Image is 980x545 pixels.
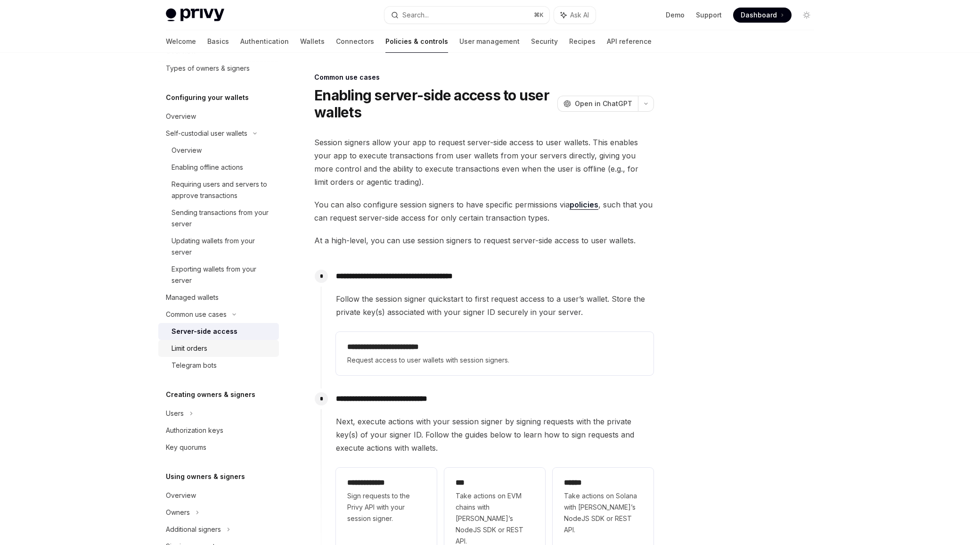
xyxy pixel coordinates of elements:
a: Overview [158,108,279,125]
div: Updating wallets from your server [171,235,273,258]
a: Overview [158,487,279,504]
span: You can also configure session signers to have specific permissions via , such that you can reque... [314,198,654,224]
span: Session signers allow your app to request server-side access to user wallets. This enables your a... [314,136,654,189]
a: Sending transactions from your server [158,204,279,232]
div: Limit orders [171,343,207,354]
div: Types of owners & signers [166,63,250,74]
div: Overview [166,111,196,122]
div: Users [166,408,184,419]
a: Authentication [240,30,289,53]
a: Demo [666,10,685,20]
a: Updating wallets from your server [158,232,279,261]
div: Common use cases [314,73,654,82]
h5: Using owners & signers [166,471,245,482]
a: Telegram bots [158,357,279,374]
a: Wallets [300,30,325,53]
a: Requiring users and servers to approve transactions [158,176,279,204]
button: Ask AI [554,7,596,24]
span: Dashboard [741,10,777,20]
div: Authorization keys [166,425,223,436]
a: Policies & controls [385,30,448,53]
div: Enabling offline actions [171,162,243,173]
h1: Enabling server-side access to user wallets [314,87,554,121]
a: API reference [607,30,652,53]
h5: Configuring your wallets [166,92,249,103]
div: Requiring users and servers to approve transactions [171,179,273,201]
div: Server-side access [171,326,237,337]
img: light logo [166,8,224,22]
div: Additional signers [166,524,221,535]
div: Sending transactions from your server [171,207,273,230]
a: Security [531,30,558,53]
div: Exporting wallets from your server [171,264,273,286]
button: Toggle dark mode [799,8,814,23]
div: Search... [402,9,429,21]
div: Overview [171,145,202,156]
button: Open in ChatGPT [557,96,638,112]
div: Common use cases [166,309,227,320]
span: Ask AI [570,10,589,20]
span: Request access to user wallets with session signers. [347,355,642,366]
span: Follow the session signer quickstart to first request access to a user’s wallet. Store the privat... [336,292,653,319]
div: Owners [166,507,190,518]
a: Connectors [336,30,374,53]
a: Dashboard [733,8,792,23]
a: Types of owners & signers [158,60,279,77]
button: Search...⌘K [384,7,549,24]
a: Authorization keys [158,422,279,439]
span: Next, execute actions with your session signer by signing requests with the private key(s) of you... [336,415,653,454]
div: Telegram bots [171,360,217,371]
a: User management [459,30,520,53]
a: Limit orders [158,340,279,357]
div: Managed wallets [166,292,219,303]
a: Recipes [569,30,596,53]
div: Overview [166,490,196,501]
a: Key quorums [158,439,279,456]
a: Enabling offline actions [158,159,279,176]
a: Welcome [166,30,196,53]
a: Exporting wallets from your server [158,261,279,289]
span: Take actions on Solana with [PERSON_NAME]’s NodeJS SDK or REST API. [564,490,642,536]
a: Basics [207,30,229,53]
a: Managed wallets [158,289,279,306]
h5: Creating owners & signers [166,389,255,400]
span: Sign requests to the Privy API with your session signer. [347,490,425,524]
div: Self-custodial user wallets [166,128,247,139]
span: Open in ChatGPT [575,99,632,108]
a: policies [570,200,598,210]
a: Server-side access [158,323,279,340]
span: At a high-level, you can use session signers to request server-side access to user wallets. [314,234,654,247]
a: Overview [158,142,279,159]
a: Support [696,10,722,20]
span: ⌘ K [534,11,544,19]
div: Key quorums [166,442,206,453]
